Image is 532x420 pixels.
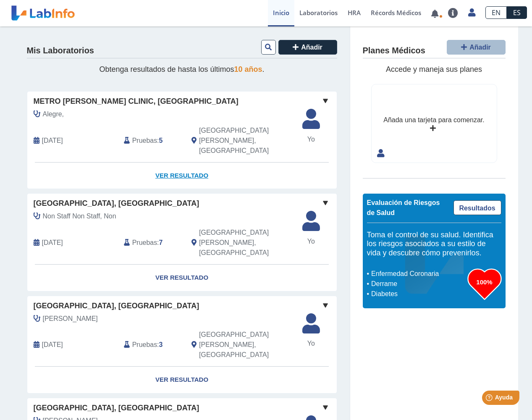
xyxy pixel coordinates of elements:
span: HRA [348,8,361,17]
span: Pruebas [132,238,157,248]
b: 3 [159,341,163,348]
span: 10 años [234,65,262,73]
span: San Juan, PR [199,228,292,258]
span: 2025-09-16 [42,136,63,146]
div: : [118,228,185,258]
span: Obtenga resultados de hasta los últimos . [99,65,264,73]
li: Derrame [369,279,468,289]
a: Ver Resultado [27,367,337,393]
span: Añadir [469,44,491,51]
div: Añada una tarjeta para comenzar. [383,115,484,125]
b: 5 [159,137,163,144]
span: Alegre, [43,109,64,119]
span: Evaluación de Riesgos de Salud [367,199,440,216]
h3: 100% [468,277,501,287]
a: Resultados [453,200,501,215]
li: Diabetes [369,289,468,299]
span: 2024-10-31 [42,340,63,350]
span: San Juan, PR [199,330,292,360]
button: Añadir [278,40,337,55]
span: Yo [297,236,325,247]
a: ES [507,6,527,19]
span: 2025-03-25 [42,238,63,248]
div: : [118,330,185,360]
span: Yo [297,134,325,144]
a: EN [485,6,507,19]
span: [GEOGRAPHIC_DATA], [GEOGRAPHIC_DATA] [34,402,199,414]
span: Pruebas [132,136,157,146]
a: Ver Resultado [27,163,337,189]
b: 7 [159,239,163,246]
iframe: Help widget launcher [457,387,523,411]
li: Enfermedad Coronaria [369,269,468,279]
h4: Mis Laboratorios [27,46,94,56]
span: Alegre, Manuel [43,314,98,324]
span: Yo [297,339,325,349]
a: Ver Resultado [27,265,337,291]
span: San Juan, PR [199,126,292,156]
span: Non Staff Non Staff, Non [43,211,116,221]
span: Metro [PERSON_NAME] Clinic, [GEOGRAPHIC_DATA] [34,96,238,107]
button: Añadir [447,40,506,55]
h4: Planes Médicos [363,46,425,56]
span: [GEOGRAPHIC_DATA], [GEOGRAPHIC_DATA] [34,300,199,312]
h5: Toma el control de su salud. Identifica los riesgos asociados a su estilo de vida y descubre cómo... [367,231,501,258]
span: Accede y maneja sus planes [386,65,482,73]
span: Pruebas [132,340,157,350]
div: : [118,126,185,156]
span: Añadir [301,44,322,51]
span: [GEOGRAPHIC_DATA], [GEOGRAPHIC_DATA] [34,198,199,209]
